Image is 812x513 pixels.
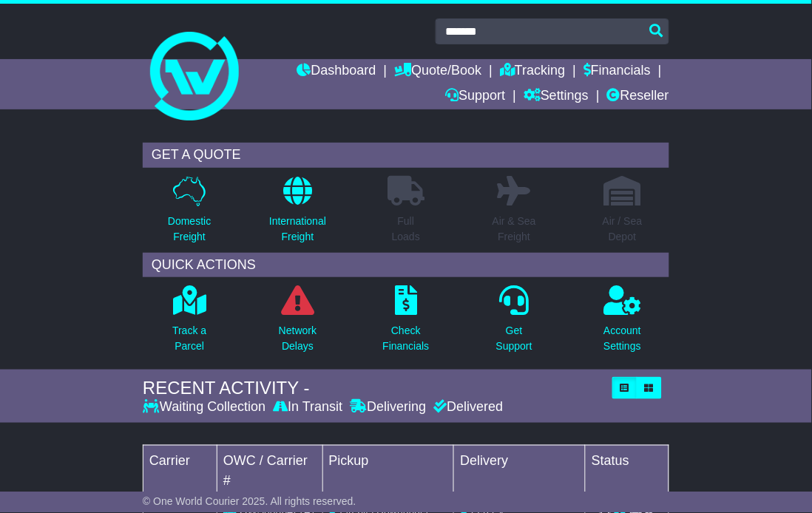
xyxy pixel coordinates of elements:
div: Waiting Collection [143,399,269,415]
a: CheckFinancials [382,285,430,362]
p: International Freight [269,214,326,245]
a: Settings [524,84,589,109]
a: Financials [583,59,651,84]
a: AccountSettings [603,285,643,362]
a: Track aParcel [172,285,207,362]
a: Support [445,84,505,109]
div: Delivering [346,399,430,415]
p: Get Support [496,323,532,354]
td: Pickup [322,445,454,497]
a: Quote/Book [394,59,481,84]
td: OWC / Carrier # [217,445,323,497]
p: Air / Sea Depot [603,214,643,245]
p: Network Delays [279,323,317,354]
a: DomesticFreight [167,175,212,253]
a: Reseller [607,84,669,109]
a: InternationalFreight [268,175,327,253]
td: Carrier [143,445,217,497]
p: Full Loads [388,214,424,245]
span: © One World Courier 2025. All rights reserved. [143,496,356,508]
p: Account Settings [604,323,642,354]
div: Delivered [430,399,503,415]
a: NetworkDelays [278,285,317,362]
p: Domestic Freight [168,214,211,245]
a: Dashboard [297,59,376,84]
div: RECENT ACTIVITY - [143,378,605,399]
a: GetSupport [495,285,533,362]
td: Status [586,445,669,497]
div: In Transit [269,399,346,415]
p: Track a Parcel [172,323,206,354]
div: QUICK ACTIONS [143,253,669,278]
div: GET A QUOTE [143,143,669,168]
a: Tracking [500,59,565,84]
p: Check Financials [383,323,430,354]
td: Delivery [454,445,586,497]
p: Air & Sea Freight [493,214,536,245]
